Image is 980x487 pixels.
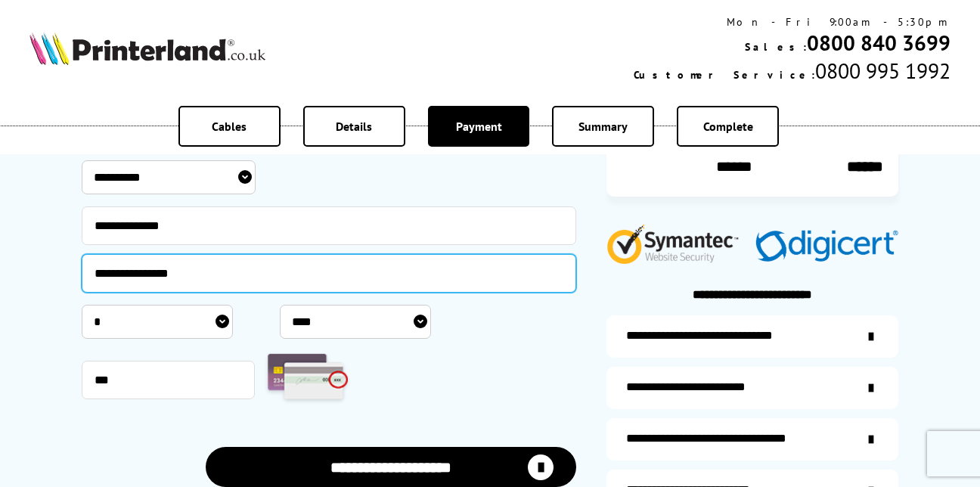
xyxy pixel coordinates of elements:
[212,119,247,134] span: Cables
[606,315,898,358] a: additional-ink
[634,15,951,29] div: Mon - Fri 9:00am - 5:30pm
[336,119,372,134] span: Details
[578,119,628,134] span: Summary
[606,418,898,461] a: additional-cables
[745,40,807,54] span: Sales:
[29,32,265,65] img: Printerland Logo
[634,68,815,82] span: Customer Service:
[606,367,898,409] a: items-arrive
[815,57,951,85] span: 0800 995 1992
[807,29,951,57] a: 0800 840 3699
[703,119,753,134] span: Complete
[456,119,502,134] span: Payment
